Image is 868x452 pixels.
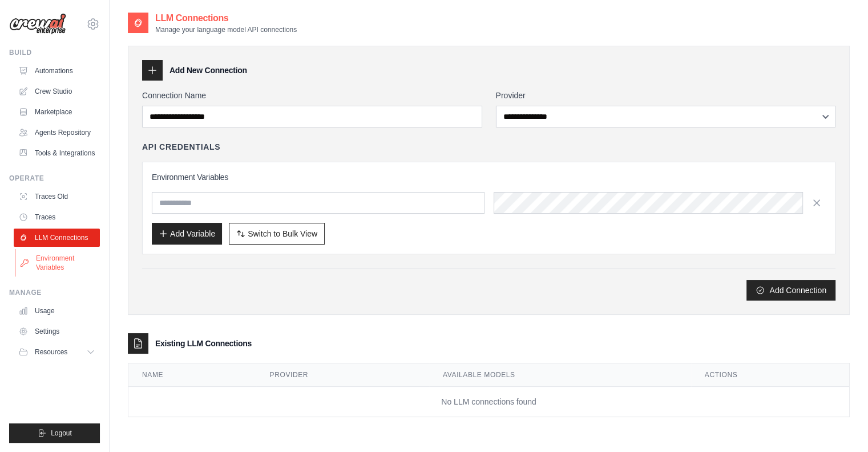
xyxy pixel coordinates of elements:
[155,11,297,25] h2: LLM Connections
[9,174,100,183] div: Operate
[429,363,691,387] th: Available Models
[746,280,835,301] button: Add Connection
[128,363,256,387] th: Name
[51,429,72,438] span: Logout
[14,103,100,121] a: Marketplace
[229,223,325,245] button: Switch to Bulk View
[15,249,101,277] a: Environment Variables
[169,65,247,76] h3: Add New Connection
[14,82,100,101] a: Crew Studio
[256,363,429,387] th: Provider
[142,141,220,153] h4: API Credentials
[9,288,100,297] div: Manage
[14,229,100,247] a: LLM Connections
[155,338,252,349] h3: Existing LLM Connections
[14,62,100,80] a: Automations
[14,208,100,226] a: Traces
[496,90,836,101] label: Provider
[691,363,849,387] th: Actions
[14,322,100,341] a: Settings
[14,302,100,320] a: Usage
[142,90,482,101] label: Connection Name
[14,343,100,361] button: Resources
[152,223,222,245] button: Add Variable
[35,347,67,357] span: Resources
[9,13,66,35] img: Logo
[14,144,100,162] a: Tools & Integrations
[152,171,826,183] h3: Environment Variables
[14,123,100,142] a: Agents Repository
[155,25,297,34] p: Manage your language model API connections
[14,187,100,206] a: Traces Old
[248,228,317,239] span: Switch to Bulk View
[9,48,100,57] div: Build
[128,387,849,417] td: No LLM connections found
[9,423,100,443] button: Logout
